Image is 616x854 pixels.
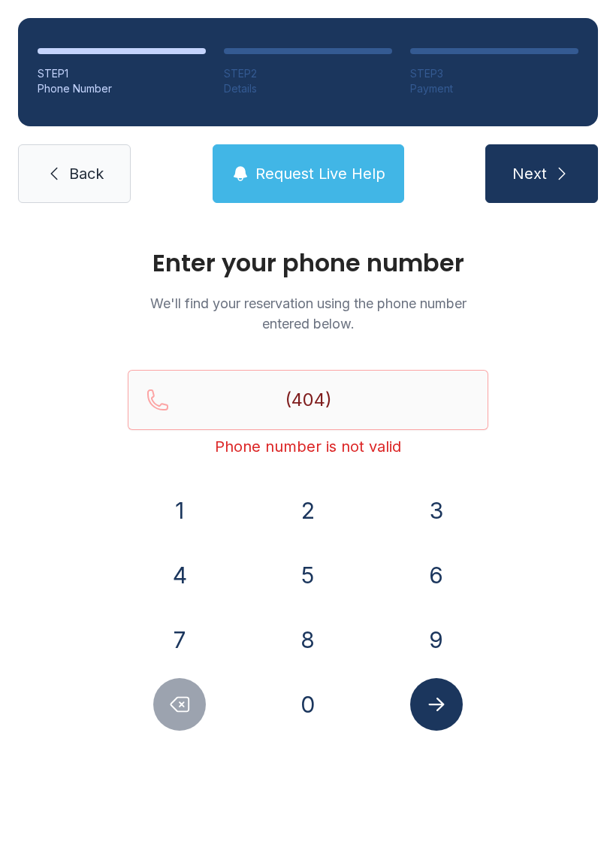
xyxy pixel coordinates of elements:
button: 0 [282,678,334,731]
span: Request Live Help [255,163,385,184]
div: STEP 1 [38,66,206,81]
button: 5 [282,549,334,601]
div: Payment [410,81,578,96]
input: Reservation phone number [128,370,488,430]
h1: Enter your phone number [128,251,488,275]
button: 2 [282,484,334,537]
button: 1 [153,484,206,537]
button: 3 [410,484,463,537]
button: Submit lookup form [410,678,463,731]
button: Delete number [153,678,206,731]
span: Next [512,163,547,184]
button: 9 [410,613,463,666]
div: STEP 2 [224,66,392,81]
div: Phone number is not valid [128,436,488,457]
button: 8 [282,613,334,666]
button: 7 [153,613,206,666]
div: Phone Number [38,81,206,96]
div: STEP 3 [410,66,578,81]
span: Back [69,163,104,184]
button: 6 [410,549,463,601]
div: Details [224,81,392,96]
p: We'll find your reservation using the phone number entered below. [128,293,488,334]
button: 4 [153,549,206,601]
